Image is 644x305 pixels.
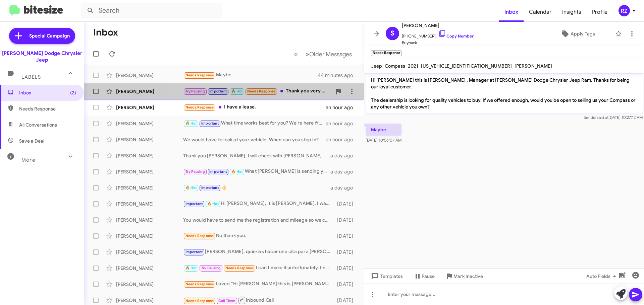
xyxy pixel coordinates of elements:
[183,103,326,111] div: I have a lease.
[116,88,183,95] div: [PERSON_NAME]
[371,50,402,56] small: Needs Response
[402,21,474,29] span: [PERSON_NAME]
[421,63,512,69] span: [US_VEHICLE_IDENTIFICATION_NUMBER]
[422,270,435,282] span: Pause
[116,217,183,223] div: [PERSON_NAME]
[19,105,76,112] span: Needs Response
[326,120,359,127] div: an hour ago
[453,270,483,282] span: Mark Inactive
[183,152,330,159] div: Thank you [PERSON_NAME], I will check with [PERSON_NAME].
[185,73,214,77] span: Needs Response
[185,299,214,303] span: Needs Response
[183,87,332,95] div: Thank you very much
[116,120,183,127] div: [PERSON_NAME]
[290,47,356,61] nav: Page navigation example
[116,184,183,191] div: [PERSON_NAME]
[185,282,214,286] span: Needs Response
[185,266,197,270] span: 🔥 Hot
[438,33,474,39] a: Copy Number
[515,63,552,69] span: [PERSON_NAME]
[209,89,227,93] span: Important
[306,50,309,58] span: »
[326,136,359,143] div: an hour ago
[408,270,440,282] button: Pause
[183,168,330,175] div: What [PERSON_NAME] is sending you is th vehicle breakdown which shows the paint the mats and the ...
[402,29,474,40] span: [PHONE_NUMBER]
[183,200,334,208] div: Hi [PERSON_NAME], It is [PERSON_NAME], I wanted to get back to you. We have looked at the numbers...
[116,72,183,79] div: [PERSON_NAME]
[19,89,76,96] span: Inbox
[183,232,334,240] div: No,thank you.
[116,152,183,159] div: [PERSON_NAME]
[364,270,408,282] button: Templates
[581,270,624,282] button: Auto Fields
[116,281,183,288] div: [PERSON_NAME]
[390,28,394,39] span: S
[116,265,183,272] div: [PERSON_NAME]
[93,27,118,38] h1: Inbox
[334,201,359,207] div: [DATE]
[371,63,382,69] span: Jeep
[586,270,619,282] span: Auto Fields
[408,63,418,69] span: 2021
[334,297,359,304] div: [DATE]
[19,138,44,144] span: Save a Deal
[185,121,197,126] span: 🔥 Hot
[21,157,35,163] span: More
[185,202,203,206] span: Important
[499,2,524,22] a: Inbox
[81,3,222,19] input: Search
[201,121,219,126] span: Important
[183,264,334,272] div: I can't make it unfortunately. I noticed I have some where to be at noon. We have time let's plan...
[183,136,326,143] div: We would have to look at your vehicle. When can you stop in?
[185,250,203,254] span: Important
[334,281,359,288] div: [DATE]
[440,270,488,282] button: Mark Inactive
[218,299,236,303] span: Call Them
[330,184,359,191] div: a day ago
[584,115,643,120] span: Sender [DATE] 10:27:12 AM
[201,266,221,270] span: Try Pausing
[366,74,643,113] p: Hi [PERSON_NAME] this is [PERSON_NAME] , Manager at [PERSON_NAME] Dodge Chrysler Jeep Ram. Thanks...
[294,50,298,58] span: «
[185,185,197,190] span: 🔥 Hot
[302,47,356,61] button: Next
[370,270,403,282] span: Templates
[402,40,474,46] span: Buyback
[290,47,302,61] button: Previous
[9,28,75,44] a: Special Campaign
[185,169,205,174] span: Try Pausing
[183,296,334,304] div: Inbound Call
[183,120,326,127] div: What time works best for you? We're here from 9-6
[587,2,613,22] a: Profile
[318,72,359,79] div: 44 minutes ago
[524,2,557,22] a: Calendar
[330,152,359,159] div: a day ago
[185,89,205,93] span: Try Pausing
[231,89,243,93] span: 🔥 Hot
[366,124,401,136] p: Maybe
[201,185,219,190] span: Important
[116,233,183,239] div: [PERSON_NAME]
[557,2,587,22] a: Insights
[29,32,70,39] span: Special Campaign
[185,105,214,109] span: Needs Response
[309,51,352,58] span: Older Messages
[334,265,359,272] div: [DATE]
[116,297,183,304] div: [PERSON_NAME]
[185,234,214,238] span: Needs Response
[334,217,359,223] div: [DATE]
[619,5,630,16] div: RZ
[326,104,359,111] div: an hour ago
[116,201,183,207] div: [PERSON_NAME]
[21,74,41,80] span: Labels
[116,249,183,255] div: [PERSON_NAME]
[225,266,254,270] span: Needs Response
[597,115,608,120] span: said at
[183,184,330,192] div: 👍
[334,249,359,255] div: [DATE]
